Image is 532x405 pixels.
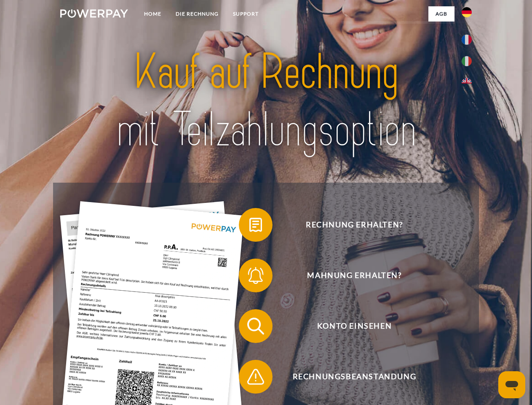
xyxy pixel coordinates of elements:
[245,265,266,286] img: qb_bell.svg
[245,316,266,337] img: qb_search.svg
[60,9,128,18] img: logo-powerpay-white.svg
[251,360,457,394] span: Rechnungsbeanstandung
[498,371,525,398] iframe: Schaltfläche zum Öffnen des Messaging-Fensters
[245,214,266,235] img: qb_bill.svg
[137,6,168,22] a: Home
[462,56,472,66] img: it
[239,309,458,343] button: Konto einsehen
[245,366,266,387] img: qb_warning.svg
[251,259,457,292] span: Mahnung erhalten?
[251,309,457,343] span: Konto einsehen
[462,78,472,88] img: en
[239,259,458,292] button: Mahnung erhalten?
[239,360,458,394] button: Rechnungsbeanstandung
[428,6,454,22] a: agb
[80,40,452,162] img: title-powerpay_de.svg
[462,7,472,17] img: de
[251,208,457,242] span: Rechnung erhalten?
[341,21,454,36] a: AGB (Kauf auf Rechnung)
[168,6,226,22] a: DIE RECHNUNG
[226,6,266,22] a: SUPPORT
[239,208,458,242] button: Rechnung erhalten?
[462,35,472,45] img: fr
